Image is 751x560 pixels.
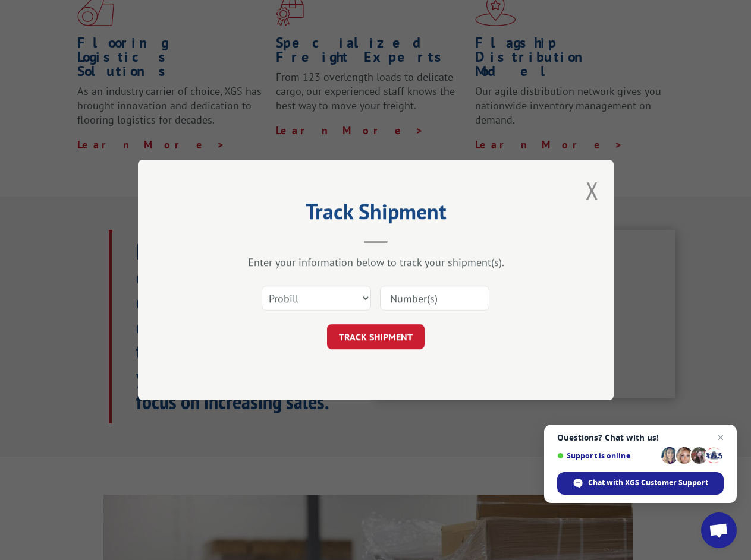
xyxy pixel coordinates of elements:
button: TRACK SHIPMENT [327,324,425,349]
input: Number(s) [380,286,489,311]
a: Open chat [701,512,737,548]
h2: Track Shipment [197,203,554,226]
span: Support is online [557,451,657,460]
button: Close modal [586,175,599,206]
span: Chat with XGS Customer Support [588,477,708,488]
span: Chat with XGS Customer Support [557,472,724,495]
div: Enter your information below to track your shipment(s). [197,255,554,269]
span: Questions? Chat with us! [557,433,724,442]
